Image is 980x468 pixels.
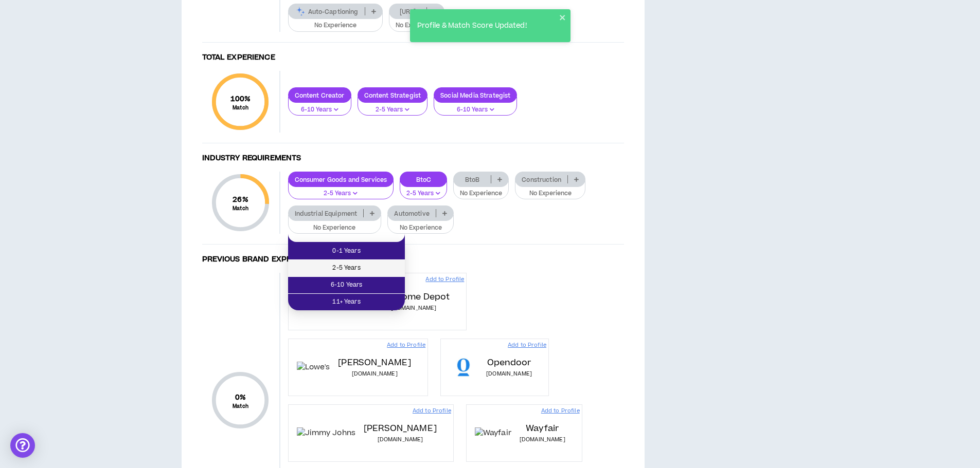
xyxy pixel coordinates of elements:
[434,91,516,99] p: Social Media Strategist
[541,407,580,415] p: Add to Profile
[486,370,532,378] p: [DOMAIN_NAME]
[522,189,579,198] p: No Experience
[387,341,425,349] p: Add to Profile
[230,93,251,104] span: 100 %
[425,275,464,284] p: Add to Profile
[233,194,248,205] span: 26 %
[358,97,428,116] button: 2-5 Years
[400,176,447,183] p: BtoC
[289,8,365,15] p: Auto-Captioning
[233,392,248,403] span: 0 %
[364,105,421,115] p: 2-5 Years
[453,180,509,200] button: No Experience
[230,104,251,111] small: Match
[233,205,248,212] small: Match
[297,427,356,439] img: Jimmy Johns
[295,189,387,198] p: 2-5 Years
[289,176,394,183] p: Consumer Goods and Services
[294,279,399,291] span: 6-10 Years
[475,427,511,439] img: Wayfair
[389,8,426,15] p: [URL]
[202,53,624,63] h4: Total Experience
[289,91,351,99] p: Content Creator
[413,407,451,415] p: Add to Profile
[454,176,491,183] p: BtoB
[449,353,478,382] img: Opendoor
[377,291,450,303] p: The Home Depot
[391,304,437,312] p: [DOMAIN_NAME]
[358,91,427,99] p: Content Strategist
[297,362,330,373] img: Lowe's
[487,357,531,369] p: Opendoor
[202,154,624,163] h4: Industry Requirements
[394,223,447,233] p: No Experience
[295,105,345,115] p: 6-10 Years
[400,180,447,200] button: 2-5 Years
[288,97,351,116] button: 6-10 Years
[414,17,559,34] div: Profile & Match Score Updated!
[202,255,624,265] h4: Previous Brand Experience
[396,21,438,30] p: No Experience
[295,21,376,30] p: No Experience
[508,341,546,349] p: Add to Profile
[526,422,559,435] p: Wayfair
[515,180,585,200] button: No Experience
[434,97,517,116] button: 6-10 Years
[294,296,399,308] span: 11+ Years
[352,370,398,378] p: [DOMAIN_NAME]
[288,215,382,234] button: No Experience
[288,180,394,200] button: 2-5 Years
[288,12,383,32] button: No Experience
[387,215,454,234] button: No Experience
[460,189,502,198] p: No Experience
[294,263,399,274] span: 2-5 Years
[364,422,437,435] p: [PERSON_NAME]
[559,13,566,22] button: close
[338,357,411,369] p: [PERSON_NAME]
[233,403,248,410] small: Match
[440,105,510,115] p: 6-10 Years
[515,176,567,183] p: Construction
[289,210,364,217] p: Industrial Equipment
[388,210,435,217] p: Automotive
[520,436,565,444] p: [DOMAIN_NAME]
[378,436,423,444] p: [DOMAIN_NAME]
[295,223,375,233] p: No Experience
[10,433,35,458] div: Open Intercom Messenger
[406,189,440,198] p: 2-5 Years
[294,246,399,257] span: 0-1 Years
[389,12,444,32] button: No Experience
